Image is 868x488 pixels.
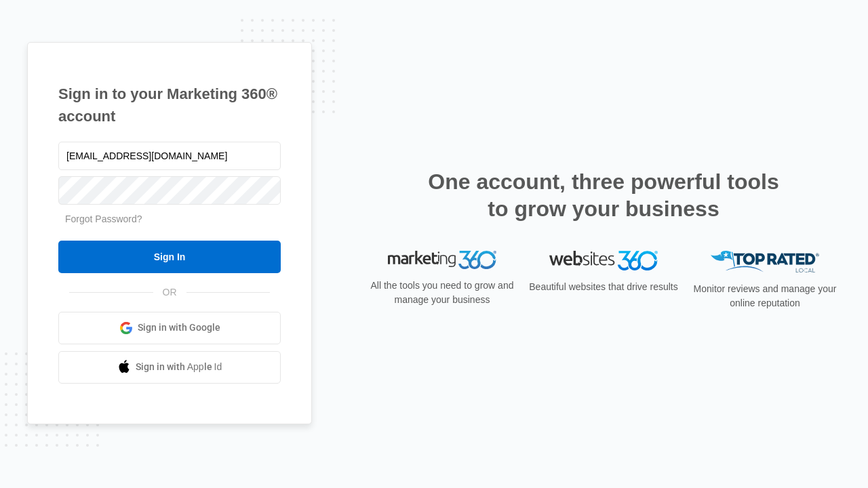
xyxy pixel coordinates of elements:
[689,282,841,310] p: Monitor reviews and manage your online reputation
[424,168,783,222] h2: One account, three powerful tools to grow your business
[136,360,222,374] span: Sign in with Apple Id
[58,83,281,127] h1: Sign in to your Marketing 360® account
[58,142,281,170] input: Email
[138,321,220,335] span: Sign in with Google
[366,279,518,307] p: All the tools you need to grow and manage your business
[58,351,281,384] a: Sign in with Apple Id
[549,251,658,270] img: Websites 360
[528,280,679,294] p: Beautiful websites that drive results
[388,251,496,270] img: Marketing 360
[65,213,142,224] a: Forgot Password?
[58,312,281,344] a: Sign in with Google
[711,251,819,273] img: Top Rated Local
[58,241,281,273] input: Sign In
[153,285,186,300] span: OR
